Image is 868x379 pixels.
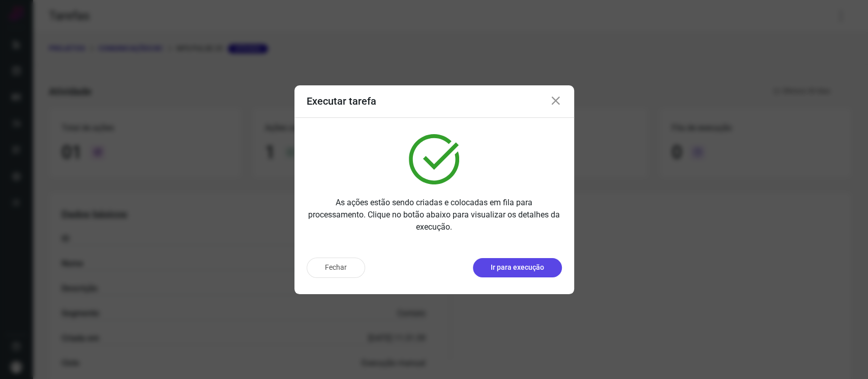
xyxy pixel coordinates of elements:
p: Ir para execução [491,262,544,273]
img: verified.svg [409,134,459,184]
h3: Executar tarefa [307,95,376,107]
button: Ir para execução [473,258,562,277]
button: Fechar [307,258,365,278]
p: As ações estão sendo criadas e colocadas em fila para processamento. Clique no botão abaixo para ... [307,197,562,233]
